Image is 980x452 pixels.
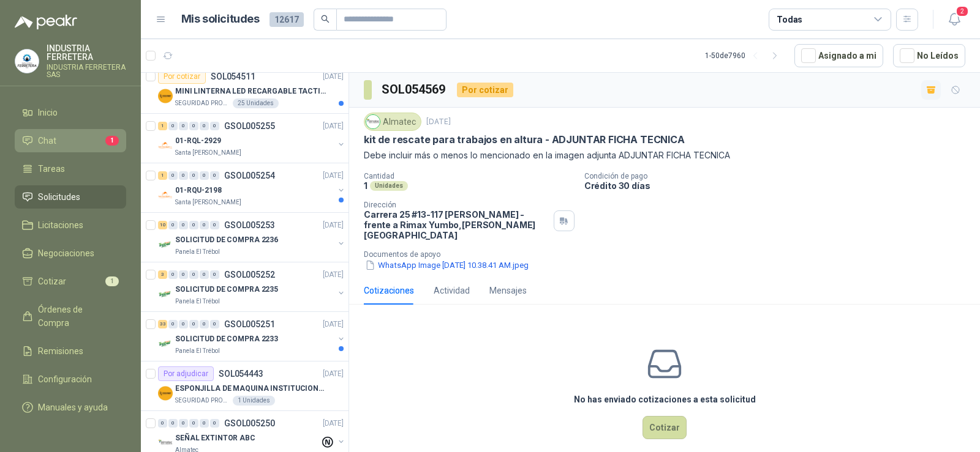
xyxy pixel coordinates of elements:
[643,416,687,439] button: Cotizar
[434,284,470,297] div: Actividad
[158,270,167,279] div: 3
[219,369,263,378] p: SOL054443
[158,336,173,351] img: Company Logo
[210,419,219,428] div: 0
[168,122,178,130] div: 0
[15,213,126,237] a: Licitaciones
[15,15,77,29] img: Logo peakr
[323,71,344,83] p: [DATE]
[574,393,756,406] h3: No has enviado cotizaciones a esta solicitud
[777,13,802,26] div: Todas
[200,320,209,328] div: 0
[457,83,513,97] div: Por cotizar
[189,320,198,328] div: 0
[158,188,173,202] img: Company Logo
[158,171,167,180] div: 1
[158,287,173,302] img: Company Logo
[489,284,527,297] div: Mensajes
[158,168,346,207] a: 1 0 0 0 0 0 GSOL005254[DATE] Company Logo01-RQU-2198Santa [PERSON_NAME]
[210,320,219,328] div: 0
[168,270,178,279] div: 0
[175,86,328,97] p: MINI LINTERNA LED RECARGABLE TACTICA
[189,221,198,229] div: 0
[269,12,304,27] span: 12617
[364,259,530,272] button: WhatsApp Image [DATE] 10.38.41 AM.jpeg
[200,419,209,428] div: 0
[158,435,173,450] img: Company Logo
[38,401,108,414] span: Manuales y ayuda
[179,320,188,328] div: 0
[364,209,549,240] p: Carrera 25 #13-117 [PERSON_NAME] - frente a Rimax Yumbo , [PERSON_NAME][GEOGRAPHIC_DATA]
[158,119,346,158] a: 1 0 0 0 0 0 GSOL005255[DATE] Company Logo01-RQL-2929Santa [PERSON_NAME]
[233,98,279,108] div: 25 Unidades
[175,284,278,295] p: SOLICITUD DE COMPRA 2235
[175,198,241,207] p: Santa [PERSON_NAME]
[38,303,115,330] span: Órdenes de Compra
[200,122,209,130] div: 0
[189,270,198,279] div: 0
[141,64,349,114] a: Por cotizarSOL054511[DATE] Company LogoMINI LINTERNA LED RECARGABLE TACTICASEGURIDAD PROVISER LTD...
[158,89,173,103] img: Company Logo
[38,134,56,147] span: Chat
[38,372,92,386] span: Configuración
[364,149,965,162] p: Debe incluir más o menos lo mencionado en la imagen adjunta ADJUNTAR FICHA TECNICA
[323,319,344,330] p: [DATE]
[224,270,275,279] p: GSOL005252
[179,221,188,229] div: 0
[211,72,255,81] p: SOL054511
[158,69,206,84] div: Por cotizar
[175,383,328,395] p: ESPONJILLA DE MAQUINA INSTITUCIONAL-NEGRA X 12 UNIDADES
[323,120,344,132] p: [DATE]
[584,172,975,180] p: Condición de pago
[200,171,209,180] div: 0
[158,317,346,356] a: 33 0 0 0 0 0 GSOL005251[DATE] Company LogoSOLICITUD DE COMPRA 2233Panela El Trébol
[168,419,178,428] div: 0
[364,180,367,191] p: 1
[158,221,167,229] div: 10
[189,419,198,428] div: 0
[15,242,126,265] a: Negociaciones
[15,101,126,124] a: Inicio
[179,419,188,428] div: 0
[323,220,344,231] p: [DATE]
[179,171,188,180] div: 0
[158,267,346,306] a: 3 0 0 0 0 0 GSOL005252[DATE] Company LogoSOLICITUD DE COMPRA 2235Panela El Trébol
[158,138,173,153] img: Company Logo
[224,171,275,180] p: GSOL005254
[105,136,119,146] span: 1
[584,180,975,191] p: Crédito 30 días
[38,190,80,204] span: Solicitudes
[158,419,167,428] div: 0
[233,396,275,406] div: 1 Unidades
[15,298,126,335] a: Órdenes de Compra
[175,135,221,147] p: 01-RQL-2929
[224,320,275,328] p: GSOL005251
[370,181,408,191] div: Unidades
[105,276,119,286] span: 1
[364,113,421,131] div: Almatec
[38,246,94,260] span: Negociaciones
[210,122,219,130] div: 0
[893,44,965,67] button: No Leídos
[38,275,66,288] span: Cotizar
[224,419,275,428] p: GSOL005250
[175,333,278,345] p: SOLICITUD DE COMPRA 2233
[956,6,969,17] span: 2
[158,386,173,401] img: Company Logo
[15,396,126,419] a: Manuales y ayuda
[175,148,241,158] p: Santa [PERSON_NAME]
[179,122,188,130] div: 0
[382,80,447,99] h3: SOL054569
[224,221,275,229] p: GSOL005253
[179,270,188,279] div: 0
[168,221,178,229] div: 0
[15,50,39,73] img: Company Logo
[210,221,219,229] div: 0
[175,98,230,108] p: SEGURIDAD PROVISER LTDA
[175,234,278,246] p: SOLICITUD DE COMPRA 2236
[364,250,975,259] p: Documentos de apoyo
[200,270,209,279] div: 0
[175,432,255,444] p: SEÑAL EXTINTOR ABC
[364,172,575,180] p: Cantidad
[189,171,198,180] div: 0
